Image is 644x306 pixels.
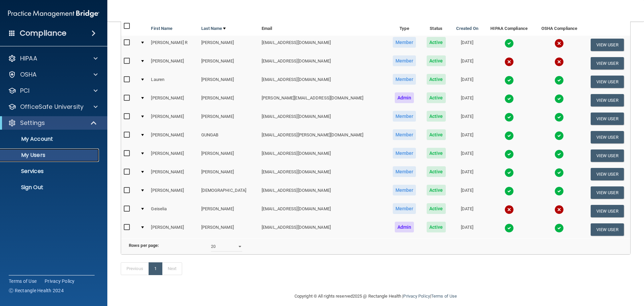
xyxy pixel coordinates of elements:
[121,262,149,275] a: Previous
[8,119,97,127] a: Settings
[393,166,416,177] span: Member
[259,91,387,110] td: [PERSON_NAME][EMAIL_ADDRESS][DOMAIN_NAME]
[591,39,624,51] button: View User
[554,76,564,85] img: tick.e7d51cea.svg
[427,55,446,66] span: Active
[395,222,414,232] span: Admin
[259,183,387,202] td: [EMAIL_ADDRESS][DOMAIN_NAME]
[4,136,96,142] p: My Account
[259,220,387,238] td: [EMAIL_ADDRESS][DOMAIN_NAME]
[591,186,624,199] button: View User
[259,19,387,36] th: Email
[20,87,30,95] p: PCI
[554,113,564,122] img: tick.e7d51cea.svg
[504,149,514,159] img: tick.e7d51cea.svg
[427,203,446,214] span: Active
[259,54,387,73] td: [EMAIL_ADDRESS][DOMAIN_NAME]
[427,111,446,122] span: Active
[484,19,535,36] th: HIPAA Compliance
[395,92,414,103] span: Admin
[259,110,387,128] td: [EMAIL_ADDRESS][DOMAIN_NAME]
[591,113,624,125] button: View User
[451,73,484,91] td: [DATE]
[8,103,98,111] a: OfficeSafe University
[393,185,416,195] span: Member
[554,39,564,48] img: cross.ca9f0e7f.svg
[554,186,564,196] img: tick.e7d51cea.svg
[591,168,624,180] button: View User
[199,128,259,146] td: GUNGAB
[8,54,98,62] a: HIPAA
[4,184,96,191] p: Sign Out
[20,71,37,79] p: OSHA
[259,73,387,91] td: [EMAIL_ADDRESS][DOMAIN_NAME]
[504,186,514,196] img: tick.e7d51cea.svg
[451,146,484,165] td: [DATE]
[151,25,172,33] a: First Name
[554,57,564,67] img: cross.ca9f0e7f.svg
[427,37,446,48] span: Active
[148,202,198,220] td: Geiselia
[199,220,259,238] td: [PERSON_NAME]
[199,183,259,202] td: [DEMOGRAPHIC_DATA]
[393,37,416,48] span: Member
[451,91,484,110] td: [DATE]
[259,202,387,220] td: [EMAIL_ADDRESS][DOMAIN_NAME]
[591,76,624,88] button: View User
[148,110,198,128] td: [PERSON_NAME]
[504,76,514,85] img: tick.e7d51cea.svg
[591,149,624,162] button: View User
[591,131,624,143] button: View User
[554,223,564,233] img: tick.e7d51cea.svg
[427,129,446,140] span: Active
[591,57,624,70] button: View User
[451,220,484,238] td: [DATE]
[259,146,387,165] td: [EMAIL_ADDRESS][DOMAIN_NAME]
[8,71,98,79] a: OSHA
[504,223,514,233] img: tick.e7d51cea.svg
[9,278,37,285] a: Terms of Use
[554,149,564,159] img: tick.e7d51cea.svg
[393,55,416,66] span: Member
[8,87,98,95] a: PCI
[427,185,446,195] span: Active
[504,113,514,122] img: tick.e7d51cea.svg
[451,36,484,54] td: [DATE]
[149,262,162,275] a: 1
[393,148,416,159] span: Member
[427,92,446,103] span: Active
[591,205,624,217] button: View User
[504,168,514,177] img: tick.e7d51cea.svg
[199,91,259,110] td: [PERSON_NAME]
[199,54,259,73] td: [PERSON_NAME]
[148,54,198,73] td: [PERSON_NAME]
[148,36,198,54] td: [PERSON_NAME] R
[393,203,416,214] span: Member
[504,205,514,214] img: cross.ca9f0e7f.svg
[199,202,259,220] td: [PERSON_NAME]
[4,168,96,175] p: Services
[554,131,564,140] img: tick.e7d51cea.svg
[4,152,96,159] p: My Users
[45,278,75,285] a: Privacy Policy
[129,243,159,248] b: Rows per page:
[387,19,422,36] th: Type
[427,166,446,177] span: Active
[427,222,446,232] span: Active
[259,128,387,146] td: [EMAIL_ADDRESS][PERSON_NAME][DOMAIN_NAME]
[451,128,484,146] td: [DATE]
[148,220,198,238] td: [PERSON_NAME]
[504,131,514,140] img: tick.e7d51cea.svg
[148,128,198,146] td: [PERSON_NAME]
[259,36,387,54] td: [EMAIL_ADDRESS][DOMAIN_NAME]
[199,73,259,91] td: [PERSON_NAME]
[591,223,624,236] button: View User
[20,54,37,62] p: HIPAA
[199,110,259,128] td: [PERSON_NAME]
[427,74,446,85] span: Active
[451,183,484,202] td: [DATE]
[554,205,564,214] img: cross.ca9f0e7f.svg
[591,94,624,106] button: View User
[422,19,451,36] th: Status
[201,25,226,33] a: Last Name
